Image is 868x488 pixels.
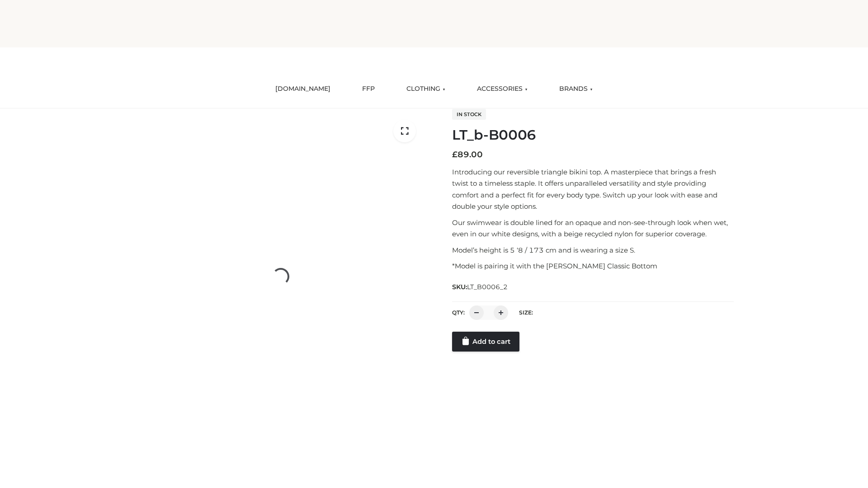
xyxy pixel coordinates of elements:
a: CLOTHING [400,79,452,99]
span: £ [452,150,458,160]
span: In stock [452,109,486,120]
a: BRANDS [552,79,599,99]
a: FFP [355,79,382,99]
p: Introducing our reversible triangle bikini top. A masterpiece that brings a fresh twist to a time... [452,166,734,212]
span: SKU: [452,282,509,292]
h1: LT_b-B0006 [452,127,734,143]
p: Our swimwear is double lined for an opaque and non-see-through look when wet, even in our white d... [452,217,734,240]
a: Add to cart [452,332,519,352]
p: *Model is pairing it with the [PERSON_NAME] Classic Bottom [452,260,734,272]
a: [DOMAIN_NAME] [269,79,337,99]
bdi: 89.00 [452,150,483,160]
p: Model’s height is 5 ‘8 / 173 cm and is wearing a size S. [452,244,734,256]
span: LT_B0006_2 [467,283,508,291]
label: Size: [519,309,533,316]
label: QTY: [452,309,465,316]
a: ACCESSORIES [470,79,534,99]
